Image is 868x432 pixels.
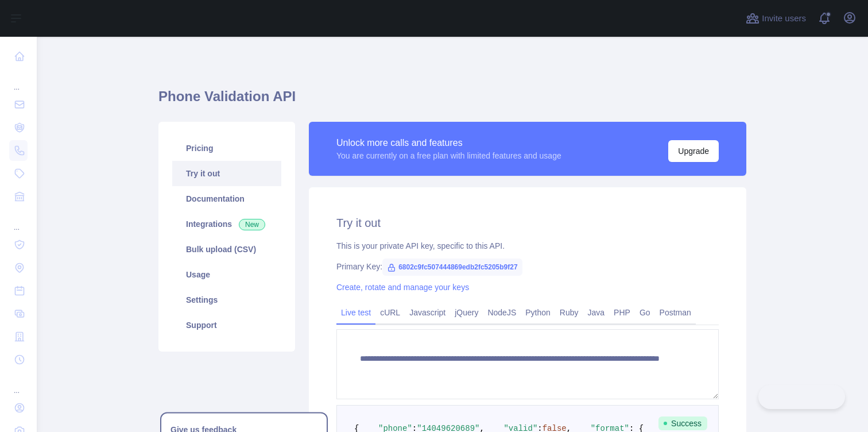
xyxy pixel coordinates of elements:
a: jQuery [450,303,483,322]
div: Unlock more calls and features [336,136,561,150]
div: ... [9,372,28,395]
a: Live test [336,303,375,322]
a: cURL [375,303,405,322]
div: You are currently on a free plan with limited features and usage [336,150,561,161]
a: Go [635,303,655,322]
a: Documentation [172,186,281,211]
a: Java [583,303,610,322]
a: Support [172,313,281,338]
a: Settings [172,287,281,313]
a: Postman [655,303,696,322]
a: Javascript [405,303,450,322]
iframe: Toggle Customer Support [758,385,845,409]
a: Integrations New [172,211,281,237]
button: Upgrade [668,140,719,162]
div: This is your private API key, specific to this API. [336,240,719,252]
span: 6802c9fc507444869edb2fc5205b9f27 [382,259,522,276]
a: PHP [609,303,635,322]
a: Try it out [172,161,281,186]
div: ... [9,69,28,92]
a: Ruby [555,303,583,322]
a: Create, rotate and manage your keys [336,283,469,292]
span: New [239,219,265,230]
span: Success [658,416,707,430]
a: Usage [172,262,281,287]
div: Primary Key: [336,261,719,272]
div: ... [9,209,28,232]
span: Invite users [762,12,806,25]
h2: Try it out [336,215,719,231]
a: Pricing [172,136,281,161]
a: Bulk upload (CSV) [172,237,281,262]
a: Python [521,303,555,322]
h1: Phone Validation API [158,87,746,115]
button: Invite users [743,9,808,28]
a: NodeJS [483,303,521,322]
